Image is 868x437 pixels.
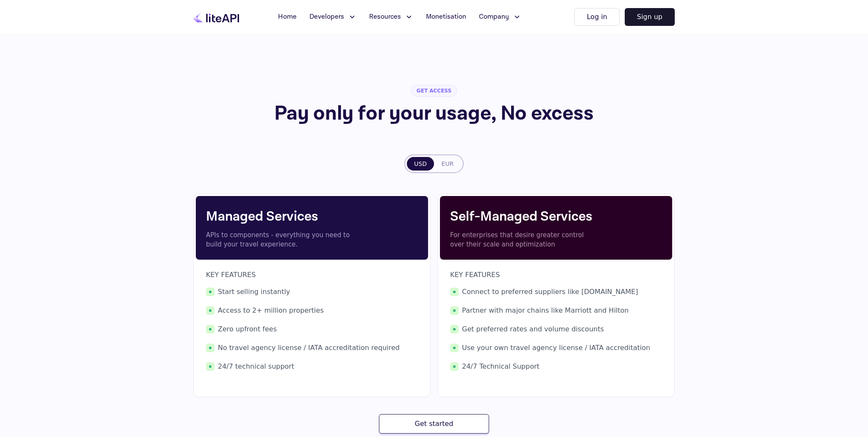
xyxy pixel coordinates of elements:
button: Developers [304,8,362,25]
a: Monetisation [421,8,471,25]
span: Partner with major chains like Marriott and Hilton [450,305,662,316]
h1: Pay only for your usage, No excess [217,104,651,124]
h4: Managed Services [206,207,418,227]
h4: Self-Managed Services [450,207,662,227]
p: For enterprises that desire greater control over their scale and optimization [450,230,598,249]
span: Monetisation [426,12,466,22]
button: Resources [364,8,418,25]
button: USD [407,157,434,171]
span: Use your own travel agency license / IATA accreditation [450,343,662,353]
button: Company [474,8,526,25]
span: 24/7 Technical Support [450,361,662,372]
button: Get started [379,414,489,434]
span: 24/7 technical support [206,361,418,372]
span: Company [479,12,509,22]
a: Home [273,8,302,25]
p: APIs to components - everything you need to build your travel experience. [206,230,354,249]
span: Start selling instantly [206,287,418,297]
button: EUR [434,157,461,171]
span: Zero upfront fees [206,324,418,334]
button: Sign up [625,8,675,26]
span: Developers [309,12,344,22]
span: GET ACCESS [411,85,457,97]
span: Get preferred rates and volume discounts [450,324,662,334]
span: No travel agency license / IATA accreditation required [206,343,418,353]
span: Access to 2+ million properties [206,305,418,316]
span: Connect to preferred suppliers like [DOMAIN_NAME] [450,287,662,297]
p: KEY FEATURES [206,270,418,280]
span: Home [278,12,297,22]
button: Log in [574,8,619,26]
span: Resources [369,12,401,22]
p: KEY FEATURES [450,270,662,280]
